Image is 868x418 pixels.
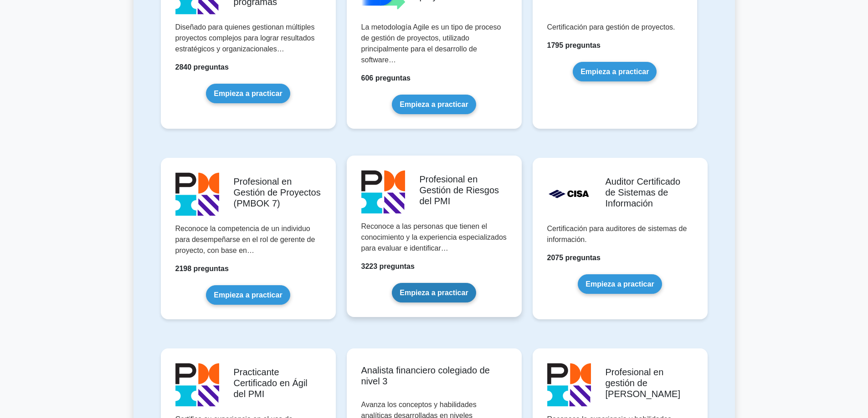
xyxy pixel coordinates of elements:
a: Empieza a practicar [573,62,657,81]
a: Empieza a practicar [578,274,662,294]
a: Empieza a practicar [392,283,476,302]
a: Empieza a practicar [392,95,476,114]
a: Empieza a practicar [206,84,290,103]
a: Empieza a practicar [206,285,290,305]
